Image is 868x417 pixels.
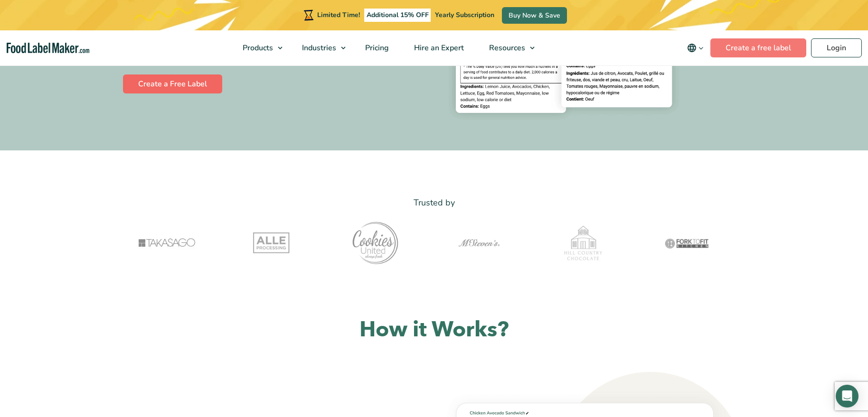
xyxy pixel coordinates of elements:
[811,38,862,57] a: Login
[502,7,567,24] a: Buy Now & Save
[123,316,745,344] h2: How it Works?
[710,38,806,57] a: Create a free label
[290,30,350,65] a: Industries
[123,74,222,93] a: Create a Free Label
[230,30,287,65] a: Products
[362,43,390,53] span: Pricing
[317,10,360,19] span: Limited Time!
[435,10,494,19] span: Yearly Subscription
[240,43,274,53] span: Products
[353,30,399,65] a: Pricing
[402,30,474,65] a: Hire an Expert
[411,43,465,53] span: Hire an Expert
[836,385,859,408] div: Open Intercom Messenger
[364,9,431,22] span: Additional 15% OFF
[486,43,526,53] span: Resources
[299,43,337,53] span: Industries
[123,196,745,210] p: Trusted by
[477,30,539,65] a: Resources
